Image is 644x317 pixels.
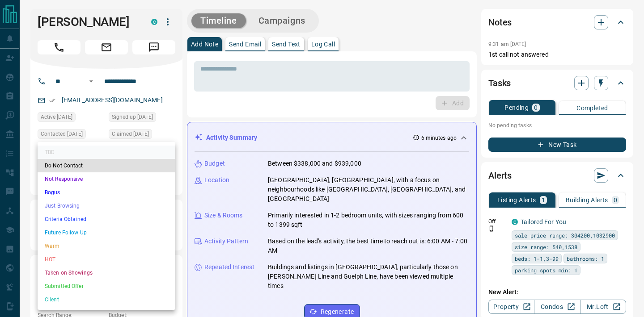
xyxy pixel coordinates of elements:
li: Warm [38,239,175,253]
li: Taken on Showings [38,266,175,279]
li: Do Not Contact [38,159,175,172]
li: Criteria Obtained [38,213,175,226]
li: Not Responsive [38,172,175,186]
li: Client [38,293,175,306]
li: Bogus [38,186,175,199]
li: Just Browsing [38,199,175,213]
li: Submitted Offer [38,279,175,293]
li: Future Follow Up [38,226,175,239]
li: HOT [38,253,175,266]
